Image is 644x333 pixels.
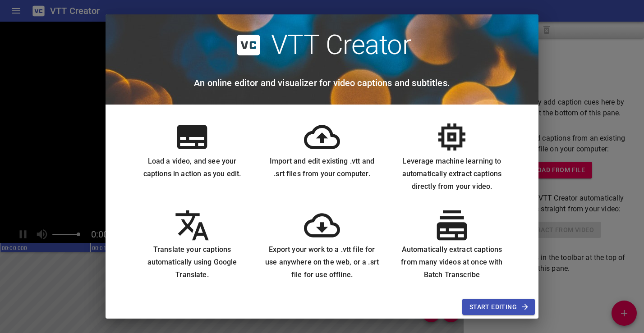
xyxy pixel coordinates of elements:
h6: Leverage machine learning to automatically extract captions directly from your video. [394,155,510,193]
h6: Load a video, and see your captions in action as you edit. [134,155,250,180]
button: Start Editing [462,299,535,315]
span: Start Editing [469,301,528,313]
h6: Automatically extract captions from many videos at once with Batch Transcribe [394,243,510,281]
h6: An online editor and visualizer for video captions and subtitles. [194,76,450,90]
h6: Export your work to a .vtt file for use anywhere on the web, or a .srt file for use offline. [264,243,380,281]
h6: Import and edit existing .vtt and .srt files from your computer. [264,155,380,180]
h6: Translate your captions automatically using Google Translate. [134,243,250,281]
h2: VTT Creator [271,29,411,61]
